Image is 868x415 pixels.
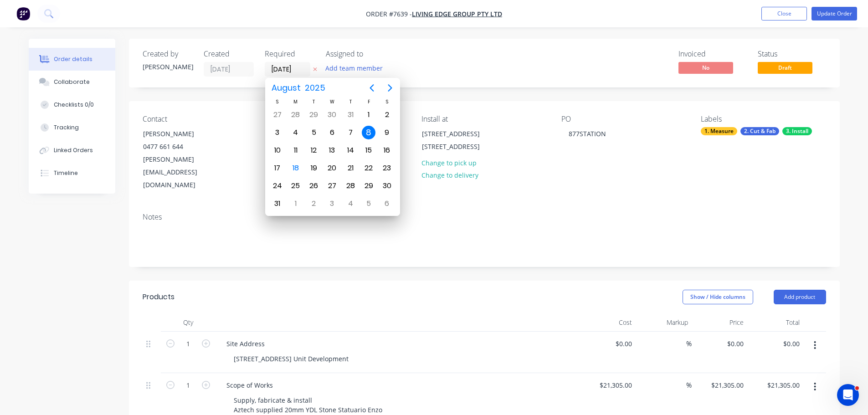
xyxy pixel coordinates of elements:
div: S [378,98,396,106]
div: Checklists 0/0 [54,101,94,109]
div: Wednesday, August 13, 2025 [325,143,339,157]
div: Invoiced [678,50,747,58]
div: T [305,98,323,106]
button: Change to pick up [416,156,481,169]
div: PO [561,115,686,123]
div: Collaborate [54,78,90,86]
button: Add team member [320,62,387,74]
div: Friday, August 1, 2025 [362,108,375,122]
div: Created [204,50,254,58]
div: Friday, August 22, 2025 [362,161,375,175]
div: Tuesday, September 2, 2025 [307,197,321,210]
button: August2025 [266,80,331,96]
div: Tuesday, August 5, 2025 [307,126,321,139]
div: Monday, September 1, 2025 [289,197,303,210]
span: No [678,62,733,73]
button: Timeline [29,162,115,184]
button: Previous page [363,79,381,97]
div: Linked Orders [54,146,93,154]
button: Add team member [326,62,388,74]
div: Saturday, August 9, 2025 [380,126,394,139]
div: Friday, August 8, 2025 [362,126,375,139]
span: Draft [758,62,812,73]
div: M [287,98,305,106]
div: Wednesday, September 3, 2025 [325,197,339,210]
div: Install at [421,115,546,123]
div: Wednesday, August 20, 2025 [325,161,339,175]
div: Site Address [219,337,272,350]
div: Timeline [54,169,78,177]
div: [STREET_ADDRESS][STREET_ADDRESS] [414,127,505,156]
div: 877STATION [561,127,613,140]
button: Checklists 0/0 [29,93,115,116]
button: Show / Hide columns [683,290,753,304]
span: August [270,80,303,96]
div: 3. Install [782,127,812,135]
div: Sunday, August 3, 2025 [271,126,284,139]
div: Status [758,50,826,58]
div: 2. Cut & Fab [740,127,779,135]
div: Friday, August 29, 2025 [362,179,375,193]
button: Change to delivery [416,169,483,181]
div: Labels [701,115,826,123]
div: Total [747,313,803,332]
span: % [686,380,692,390]
div: Notes [143,213,826,221]
div: Thursday, August 14, 2025 [344,143,357,157]
div: Tuesday, August 26, 2025 [307,179,321,193]
div: [PERSON_NAME][EMAIL_ADDRESS][DOMAIN_NAME] [143,153,219,191]
div: Markup [636,313,692,332]
div: Saturday, August 16, 2025 [380,143,394,157]
div: Sunday, August 31, 2025 [271,197,284,210]
div: Thursday, August 28, 2025 [344,179,357,193]
a: Living Edge Group Pty Ltd [412,10,502,18]
button: Next page [381,79,399,97]
div: Monday, August 4, 2025 [289,126,303,139]
button: Update Order [812,7,857,20]
span: Order #7639 - [366,10,412,18]
div: Products [143,292,175,302]
button: Close [761,7,807,20]
div: Thursday, August 7, 2025 [344,126,357,139]
div: Monday, August 11, 2025 [289,143,303,157]
div: Sunday, August 10, 2025 [271,143,284,157]
div: [PERSON_NAME] [143,128,219,140]
button: Collaborate [29,71,115,93]
div: Price [692,313,748,332]
div: Wednesday, August 27, 2025 [325,179,339,193]
div: Saturday, August 2, 2025 [380,108,394,122]
button: Add product [774,290,826,304]
div: Wednesday, August 6, 2025 [325,126,339,139]
div: Monday, July 28, 2025 [289,108,303,122]
div: T [341,98,360,106]
div: [STREET_ADDRESS] Unit Development [226,352,356,365]
span: 2025 [303,80,328,96]
div: Tuesday, August 19, 2025 [307,161,321,175]
div: [PERSON_NAME]0477 661 644[PERSON_NAME][EMAIL_ADDRESS][DOMAIN_NAME] [135,127,226,192]
div: Thursday, September 4, 2025 [344,197,357,210]
div: Cost [580,313,636,332]
button: Tracking [29,116,115,139]
div: Contact [143,115,267,123]
div: Assigned to [326,50,417,58]
div: Scope of Works [219,379,280,392]
div: Saturday, August 23, 2025 [380,161,394,175]
div: [STREET_ADDRESS] [422,140,498,153]
div: F [360,98,378,106]
div: Sunday, July 27, 2025 [271,108,284,122]
div: Qty [161,313,216,332]
div: W [323,98,341,106]
img: Factory [16,7,30,20]
button: Linked Orders [29,139,115,162]
div: Created by [143,50,193,58]
div: Thursday, July 31, 2025 [344,108,357,122]
span: % [686,338,692,349]
button: Order details [29,48,115,71]
div: Wednesday, July 30, 2025 [325,108,339,122]
div: Order details [54,55,92,63]
div: [PERSON_NAME] [143,62,193,72]
div: Tracking [54,123,79,132]
div: Sunday, August 17, 2025 [271,161,284,175]
div: Saturday, September 6, 2025 [380,197,394,210]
